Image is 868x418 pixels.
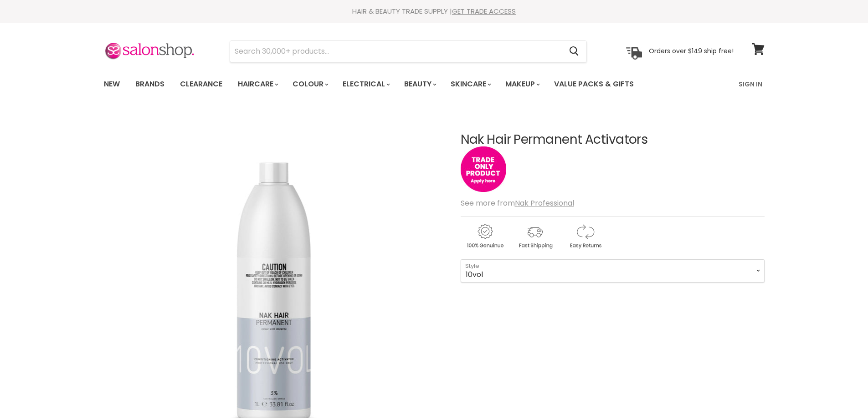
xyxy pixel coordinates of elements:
[562,41,586,62] button: Search
[92,7,776,16] div: HAIR & BEAUTY TRADE SUPPLY |
[397,75,442,94] a: Beauty
[461,133,765,147] h1: Nak Hair Permanent Activators
[461,146,506,192] img: tradeonly_small.jpg
[498,75,545,94] a: Makeup
[561,222,609,250] img: returns.gif
[286,75,334,94] a: Colour
[461,198,574,208] span: See more from
[230,40,587,62] form: Product
[97,75,127,94] a: New
[128,75,171,94] a: Brands
[231,75,284,94] a: Haircare
[336,75,395,94] a: Electrical
[97,71,687,97] ul: Main menu
[733,75,768,94] a: Sign In
[511,222,559,250] img: shipping.gif
[173,75,229,94] a: Clearance
[452,6,516,16] a: GET TRADE ACCESS
[92,71,776,97] nav: Main
[649,47,734,55] p: Orders over $149 ship free!
[547,75,641,94] a: Value Packs & Gifts
[461,222,509,250] img: genuine.gif
[515,198,574,208] a: Nak Professional
[230,41,562,62] input: Search
[822,375,859,409] iframe: Gorgias live chat messenger
[444,75,497,94] a: Skincare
